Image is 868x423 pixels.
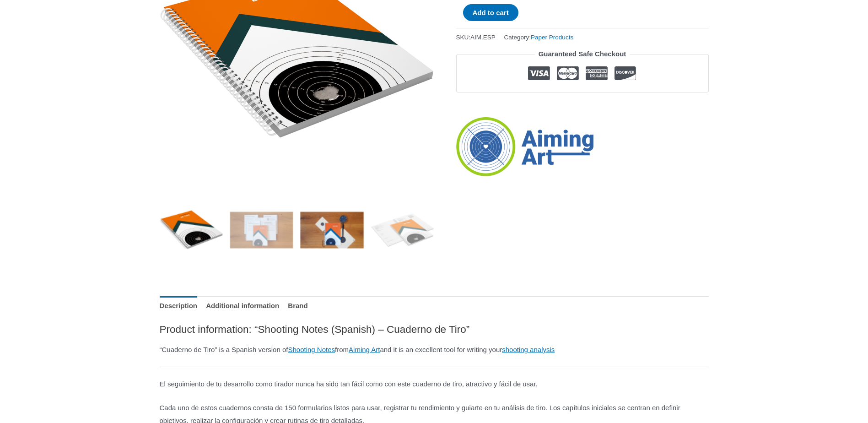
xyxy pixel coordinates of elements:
p: “Cuaderno de Tiro” is a Spanish version of from and it is an excellent tool for writing your [160,343,709,356]
iframe: Customer reviews powered by Trustpilot [456,99,709,110]
legend: Guaranteed Safe Checkout [535,48,630,60]
img: Cuaderno de Tiro - Image 3 [300,198,364,262]
p: El seguimiento de tu desarrollo como tirador nunca ha sido tan fácil como con este cuaderno de ti... [160,378,709,390]
button: Add to cart [463,4,518,21]
img: Cuaderno de Tiro [160,198,223,262]
a: Shooting Notes [288,346,335,353]
a: Aiming Art [349,346,380,353]
a: shooting analysis [502,346,555,353]
span: Category: [504,32,574,43]
span: AIM.ESP [470,34,496,41]
a: Paper Products [531,34,573,41]
span: SKU: [456,32,496,43]
img: Cuaderno de Tiro - Image 2 [230,198,293,262]
a: Brand [288,296,307,316]
a: Description [160,296,198,316]
a: Aiming Art [456,117,593,176]
a: Additional information [206,296,279,316]
img: Cuaderno de Tiro - Image 4 [371,198,434,262]
h2: Product information: “Shooting Notes (Spanish) – Cuaderno de Tiro” [160,323,709,336]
